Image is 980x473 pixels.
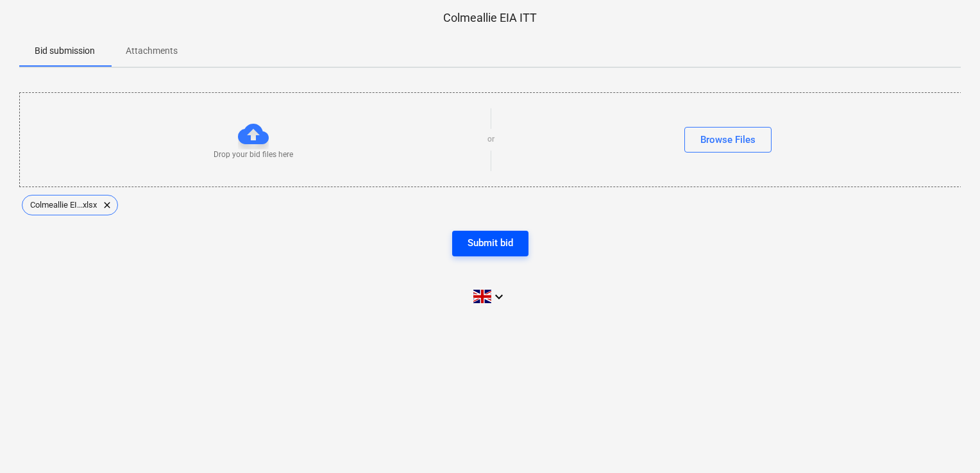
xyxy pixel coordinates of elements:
button: Browse Files [684,127,772,153]
span: clear [99,197,115,213]
p: Attachments [126,44,178,58]
div: Drop your bid files hereorBrowse Files [19,92,962,187]
div: Colmeallie EI...xlsx [22,195,118,215]
div: Submit bid [468,235,513,251]
div: Browse Files [700,131,756,148]
p: Colmeallie EIA ITT [19,10,961,26]
span: Colmeallie EI...xlsx [22,200,105,210]
p: or [487,134,494,145]
i: keyboard_arrow_down [491,289,507,304]
p: Drop your bid files here [214,149,293,160]
button: Submit bid [452,231,528,256]
p: Bid submission [35,44,95,58]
